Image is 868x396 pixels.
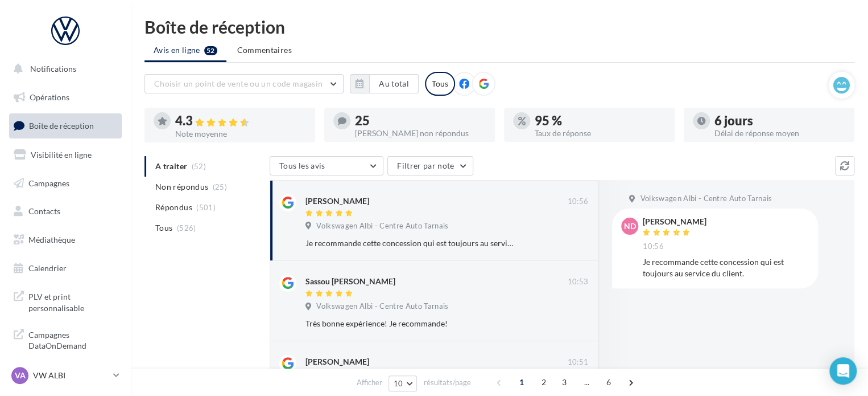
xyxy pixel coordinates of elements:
[30,92,69,102] span: Opérations
[387,156,473,175] button: Filtrer par note
[369,74,419,93] button: Au total
[643,242,664,252] span: 10:56
[600,373,618,391] span: 6
[567,197,588,207] span: 10:56
[305,238,514,249] div: Je recommande cette concession qui est toujours au service du client.
[155,202,192,213] span: Répondus
[643,256,809,279] div: Je recommande cette concession qui est toujours au service du client.
[577,373,596,391] span: ...
[305,318,514,329] div: Très bonne expérience! Je recommande!
[714,115,845,127] div: 6 jours
[270,156,383,175] button: Tous les avis
[7,228,124,252] a: Médiathèque
[357,377,382,388] span: Afficher
[305,276,395,287] div: Sassou [PERSON_NAME]
[154,79,323,88] span: Choisir un point de vente ou un code magasin
[512,373,531,391] span: 1
[624,221,636,232] span: ND
[350,74,419,93] button: Au total
[7,143,124,167] a: Visibilité en ligne
[15,370,26,381] span: VA
[237,45,292,55] span: Commentaires
[7,256,124,280] a: Calendrier
[425,72,455,96] div: Tous
[175,115,306,128] div: 4.3
[213,182,227,191] span: (25)
[316,301,448,312] span: Volkswagen Albi - Centre Auto Tarnais
[7,199,124,223] a: Contacts
[535,115,666,127] div: 95 %
[555,373,573,391] span: 3
[28,235,75,244] span: Médiathèque
[30,64,76,74] span: Notifications
[155,222,172,234] span: Tous
[535,373,553,391] span: 2
[175,130,306,138] div: Note moyenne
[28,206,60,216] span: Contacts
[316,221,448,231] span: Volkswagen Albi - Centre Auto Tarnais
[388,375,418,391] button: 10
[144,18,854,35] div: Boîte de réception
[7,322,124,356] a: Campagnes DataOnDemand
[567,277,588,287] span: 10:53
[829,357,857,385] div: Open Intercom Messenger
[567,357,588,368] span: 10:51
[31,150,92,160] span: Visibilité en ligne
[28,263,67,273] span: Calendrier
[7,57,119,81] button: Notifications
[7,172,124,195] a: Campagnes
[640,194,772,204] span: Volkswagen Albi - Centre Auto Tarnais
[279,161,325,170] span: Tous les avis
[28,178,69,187] span: Campagnes
[355,115,486,127] div: 25
[29,121,94,130] span: Boîte de réception
[7,284,124,318] a: PLV et print personnalisable
[305,356,369,368] div: [PERSON_NAME]
[305,195,369,207] div: [PERSON_NAME]
[9,365,122,386] a: VA VW ALBI
[423,377,470,388] span: résultats/page
[394,379,403,388] span: 10
[355,129,486,137] div: [PERSON_NAME] non répondus
[28,327,117,352] span: Campagnes DataOnDemand
[144,74,344,93] button: Choisir un point de vente ou un code magasin
[7,85,124,109] a: Opérations
[714,129,845,137] div: Délai de réponse moyen
[535,129,666,137] div: Taux de réponse
[33,370,109,381] p: VW ALBI
[177,223,196,232] span: (526)
[155,181,208,193] span: Non répondus
[7,113,124,138] a: Boîte de réception
[643,218,706,226] div: [PERSON_NAME]
[196,203,216,212] span: (501)
[28,289,117,313] span: PLV et print personnalisable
